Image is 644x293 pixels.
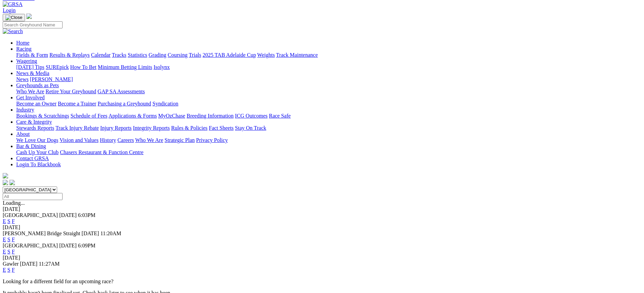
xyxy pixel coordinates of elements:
[58,101,96,106] a: Become a Trainer
[171,125,208,131] a: Rules & Policies
[3,200,25,206] span: Loading...
[3,261,19,267] span: Gawler
[7,237,10,242] a: S
[100,230,121,236] span: 11:20AM
[3,14,25,21] button: Toggle navigation
[9,180,15,185] img: twitter.svg
[189,52,201,58] a: Trials
[81,230,99,236] span: [DATE]
[16,95,45,100] a: Get Involved
[16,113,69,119] a: Bookings & Scratchings
[16,137,58,143] a: We Love Our Dogs
[39,261,60,267] span: 11:27AM
[100,125,132,131] a: Injury Reports
[3,7,16,13] a: Login
[276,52,318,58] a: Track Maintenance
[100,137,116,143] a: History
[3,28,23,34] img: Search
[133,125,170,131] a: Integrity Reports
[3,193,63,200] input: Select date
[98,101,151,106] a: Purchasing a Greyhound
[16,149,641,155] div: Bar & Dining
[7,249,10,254] a: S
[135,137,163,143] a: Who We Are
[3,1,23,7] img: GRSA
[16,70,49,76] a: News & Media
[16,76,641,82] div: News & Media
[3,255,641,261] div: [DATE]
[16,64,44,70] a: [DATE] Tips
[20,261,38,267] span: [DATE]
[70,113,107,119] a: Schedule of Fees
[16,52,641,58] div: Racing
[149,52,166,58] a: Grading
[7,267,10,273] a: S
[112,52,126,58] a: Tracks
[46,64,69,70] a: SUREpick
[3,249,6,254] a: E
[235,113,267,119] a: ICG Outcomes
[16,46,31,52] a: Racing
[3,237,6,242] a: E
[16,113,641,119] div: Industry
[78,212,96,218] span: 6:03PM
[16,125,641,131] div: Care & Integrity
[16,137,641,143] div: About
[3,218,6,224] a: E
[117,137,134,143] a: Careers
[3,173,8,178] img: logo-grsa-white.png
[3,212,58,218] span: [GEOGRAPHIC_DATA]
[158,113,185,119] a: MyOzChase
[235,125,266,131] a: Stay On Track
[16,40,29,46] a: Home
[16,82,59,88] a: Greyhounds as Pets
[46,89,96,94] a: Retire Your Greyhound
[7,218,10,224] a: S
[30,76,73,82] a: [PERSON_NAME]
[3,278,641,285] p: Looking for a different field for an upcoming race?
[78,243,96,248] span: 6:09PM
[60,149,143,155] a: Chasers Restaurant & Function Centre
[98,89,145,94] a: GAP SA Assessments
[59,243,77,248] span: [DATE]
[3,180,8,185] img: facebook.svg
[16,119,52,125] a: Care & Integrity
[49,52,90,58] a: Results & Replays
[16,143,46,149] a: Bar & Dining
[26,14,32,19] img: logo-grsa-white.png
[16,155,49,161] a: Contact GRSA
[269,113,290,119] a: Race Safe
[16,76,28,82] a: News
[98,64,152,70] a: Minimum Betting Limits
[16,52,48,58] a: Fields & Form
[16,89,641,95] div: Greyhounds as Pets
[3,224,641,230] div: [DATE]
[16,101,641,107] div: Get Involved
[168,52,188,58] a: Coursing
[16,162,61,167] a: Login To Blackbook
[3,230,80,236] span: [PERSON_NAME] Bridge Straight
[12,218,15,224] a: F
[196,137,228,143] a: Privacy Policy
[59,212,77,218] span: [DATE]
[202,52,256,58] a: 2025 TAB Adelaide Cup
[153,64,170,70] a: Isolynx
[16,149,58,155] a: Cash Up Your Club
[128,52,147,58] a: Statistics
[55,125,99,131] a: Track Injury Rebate
[16,58,37,64] a: Wagering
[257,52,275,58] a: Weights
[109,113,157,119] a: Applications & Forms
[16,89,44,94] a: Who We Are
[3,243,58,248] span: [GEOGRAPHIC_DATA]
[5,15,22,20] img: Close
[3,21,63,28] input: Search
[16,101,56,106] a: Become an Owner
[16,125,54,131] a: Stewards Reports
[209,125,234,131] a: Fact Sheets
[12,237,15,242] a: F
[187,113,234,119] a: Breeding Information
[70,64,97,70] a: How To Bet
[3,267,6,273] a: E
[16,131,30,137] a: About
